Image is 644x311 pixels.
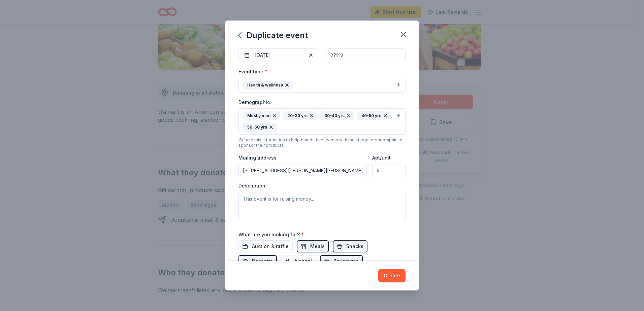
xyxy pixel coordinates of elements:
button: Health & wellness [238,78,406,93]
button: Mostly men20-30 yrs30-40 yrs40-50 yrs50-60 yrs [238,108,406,135]
button: Snacks [333,240,367,252]
div: 40-50 yrs [357,111,391,120]
div: Health & wellness [243,81,293,90]
label: Apt/unit [372,154,391,161]
span: Snacks [346,242,363,250]
span: Desserts [252,257,273,265]
input: 12345 (U.S. only) [326,48,406,62]
button: [DATE] [238,48,318,62]
button: Beverages [320,255,363,267]
div: 30-40 yrs [320,111,354,120]
button: Auction & raffle [238,240,293,252]
label: Event type [238,68,267,75]
span: Auction & raffle [252,242,289,250]
button: Alcohol [281,255,316,267]
span: Alcohol [294,257,312,265]
button: Create [378,269,406,282]
div: We use this information to help brands find events with their target demographic to sponsor their... [238,137,406,148]
div: Mostly men [243,111,280,120]
label: Demographic [238,99,270,106]
label: Description [238,182,265,189]
label: What are you looking for? [238,231,304,238]
button: Meals [297,240,329,252]
span: Meals [310,242,325,250]
button: Desserts [238,255,277,267]
input: # [372,164,406,177]
input: Enter a US address [238,164,367,177]
div: 20-30 yrs [283,111,317,120]
label: Mailing address [238,154,277,161]
div: 50-60 yrs [243,123,277,132]
span: Beverages [333,257,359,265]
div: Duplicate event [238,30,308,41]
